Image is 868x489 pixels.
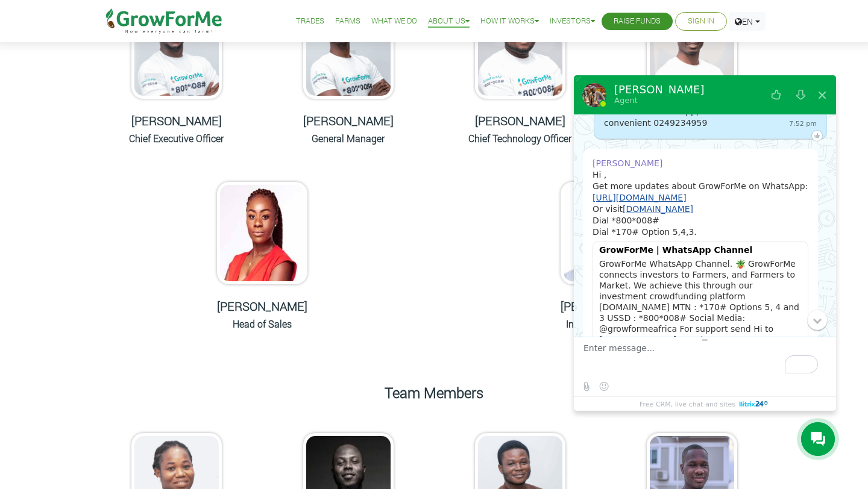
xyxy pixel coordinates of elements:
div: Agent [614,95,705,105]
a: Trades [296,15,324,28]
h5: [PERSON_NAME] [277,113,419,128]
img: growforme image [561,182,651,284]
textarea: To enrich screen reader interactions, please activate Accessibility in Grammarly extension settings [583,343,823,376]
a: [DOMAIN_NAME] [623,204,693,214]
h6: Chief Executive Officer [105,132,247,144]
div: GrowForMe | WhatsApp Channel [593,241,808,258]
h5: [PERSON_NAME] [192,299,333,313]
a: Sign In [688,15,714,28]
a: Farms [335,15,360,28]
span: Hi , Get more updates about GrowForMe on WhatsApp: Or visit Dial *800*008# Dial *170# Option 5,4,3. [593,170,808,237]
a: Free CRM, live chat and sites [640,397,770,411]
a: Raise Funds [614,15,661,28]
button: Close widget [811,81,833,110]
a: Investors [550,15,595,28]
button: Download conversation history [790,81,811,110]
a: EN [729,12,766,31]
img: growforme image [217,182,307,284]
h4: Team Members [99,384,769,402]
h5: [PERSON_NAME] [105,113,247,128]
div: GrowForMe WhatsApp Channel. 🪴 GrowForMe connects investors to Farmers, and Farmers to Market. We ... [593,258,808,405]
div: [PERSON_NAME] [614,84,705,95]
h6: International Trade [535,318,677,329]
a: About Us [428,15,470,28]
div: [PERSON_NAME] [593,158,662,169]
a: [URL][DOMAIN_NAME] [593,193,687,202]
label: Send file [579,379,594,394]
h5: [PERSON_NAME] [449,113,591,128]
h6: Chief Technology Officer [449,132,591,144]
h5: [PERSON_NAME] [535,299,677,313]
a: What We Do [371,15,417,28]
button: Select emoticon [596,379,611,394]
h6: General Manager [277,132,419,144]
a: How it Works [480,15,539,28]
h6: Head of Sales [192,318,333,329]
span: Free CRM, live chat and sites [640,397,735,411]
button: Rate our service [766,81,787,110]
